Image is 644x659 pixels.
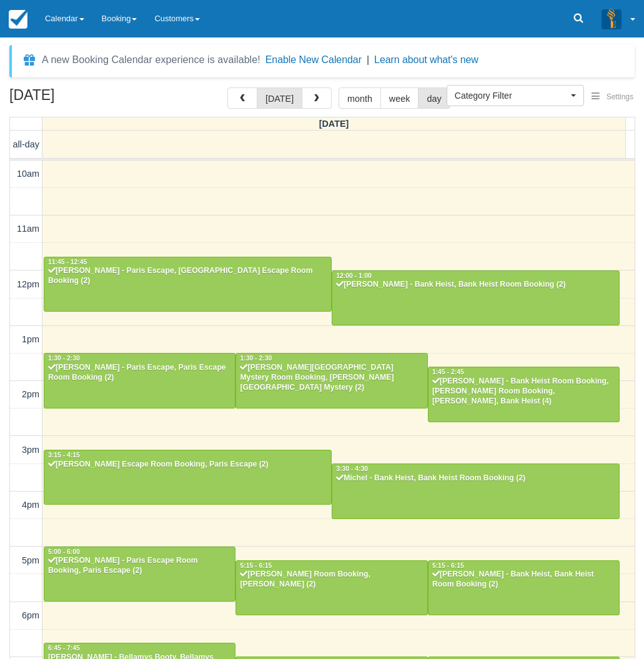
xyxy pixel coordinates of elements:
[17,169,39,179] span: 10am
[13,139,39,149] span: all-day
[44,353,235,408] a: 1:30 - 2:30[PERSON_NAME] - Paris Escape, Paris Escape Room Booking (2)
[9,87,167,111] h2: [DATE]
[235,353,427,408] a: 1:30 - 2:30[PERSON_NAME][GEOGRAPHIC_DATA] Mystery Room Booking, [PERSON_NAME][GEOGRAPHIC_DATA] My...
[607,92,633,101] span: Settings
[48,259,87,265] span: 11:45 - 12:45
[336,272,372,279] span: 12:00 - 1:00
[584,88,641,106] button: Settings
[44,450,332,505] a: 3:15 - 4:15[PERSON_NAME] Escape Room Booking, Paris Escape (2)
[48,548,80,555] span: 5:00 - 6:00
[22,555,39,565] span: 5pm
[47,266,328,286] div: [PERSON_NAME] - Paris Escape, [GEOGRAPHIC_DATA] Escape Room Booking (2)
[47,460,328,470] div: [PERSON_NAME] Escape Room Booking, Paris Escape (2)
[602,9,622,29] img: A3
[22,445,39,455] span: 3pm
[48,355,80,362] span: 1:30 - 2:30
[17,224,39,234] span: 11am
[17,279,39,289] span: 12pm
[22,389,39,399] span: 2pm
[240,355,272,362] span: 1:30 - 2:30
[432,562,464,569] span: 5:15 - 6:15
[42,52,260,67] div: A new Booking Calendar experience is available!
[265,54,362,66] button: Enable New Calendar
[447,85,584,106] button: Category Filter
[428,367,620,422] a: 1:45 - 2:45[PERSON_NAME] - Bank Heist Room Booking, [PERSON_NAME] Room Booking, [PERSON_NAME], Ba...
[428,560,620,615] a: 5:15 - 6:15[PERSON_NAME] - Bank Heist, Bank Heist Room Booking (2)
[418,87,450,109] button: day
[48,645,80,652] span: 6:45 - 7:45
[47,363,232,383] div: [PERSON_NAME] - Paris Escape, Paris Escape Room Booking (2)
[22,500,39,510] span: 4pm
[336,465,368,472] span: 3:30 - 4:30
[22,610,39,620] span: 6pm
[44,547,235,602] a: 5:00 - 6:00[PERSON_NAME] - Paris Escape Room Booking, Paris Escape (2)
[432,369,464,375] span: 1:45 - 2:45
[319,119,349,129] span: [DATE]
[239,570,424,590] div: [PERSON_NAME] Room Booking, [PERSON_NAME] (2)
[432,570,616,590] div: [PERSON_NAME] - Bank Heist, Bank Heist Room Booking (2)
[332,270,620,325] a: 12:00 - 1:00[PERSON_NAME] - Bank Heist, Bank Heist Room Booking (2)
[48,452,80,458] span: 3:15 - 4:15
[367,54,369,65] span: |
[332,463,620,518] a: 3:30 - 4:30Michel - Bank Heist, Bank Heist Room Booking (2)
[380,87,419,109] button: week
[44,257,332,312] a: 11:45 - 12:45[PERSON_NAME] - Paris Escape, [GEOGRAPHIC_DATA] Escape Room Booking (2)
[374,54,478,65] a: Learn about what's new
[432,377,616,407] div: [PERSON_NAME] - Bank Heist Room Booking, [PERSON_NAME] Room Booking, [PERSON_NAME], Bank Heist (4)
[22,334,39,344] span: 1pm
[240,562,272,569] span: 5:15 - 6:15
[335,473,616,483] div: Michel - Bank Heist, Bank Heist Room Booking (2)
[257,87,302,109] button: [DATE]
[335,280,616,290] div: [PERSON_NAME] - Bank Heist, Bank Heist Room Booking (2)
[455,89,568,102] span: Category Filter
[235,560,427,615] a: 5:15 - 6:15[PERSON_NAME] Room Booking, [PERSON_NAME] (2)
[47,556,232,576] div: [PERSON_NAME] - Paris Escape Room Booking, Paris Escape (2)
[9,10,27,29] img: checkfront-main-nav-mini-logo.png
[339,87,381,109] button: month
[239,363,424,393] div: [PERSON_NAME][GEOGRAPHIC_DATA] Mystery Room Booking, [PERSON_NAME][GEOGRAPHIC_DATA] Mystery (2)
